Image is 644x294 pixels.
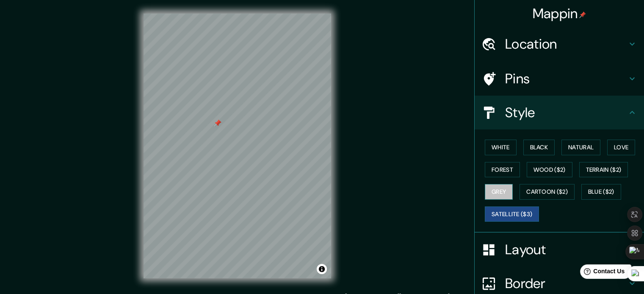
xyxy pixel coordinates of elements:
[475,27,644,61] div: Location
[505,104,627,121] h4: Style
[520,184,575,200] button: Cartoon ($2)
[523,140,555,155] button: Black
[485,140,517,155] button: White
[607,140,635,155] button: Love
[485,184,513,200] button: Grey
[505,241,627,258] h4: Layout
[475,96,644,129] div: Style
[144,14,331,278] canvas: Map
[569,261,635,285] iframe: Help widget launcher
[561,140,600,155] button: Natural
[533,5,586,22] h4: Mappin
[505,36,627,52] h4: Location
[505,70,627,87] h4: Pins
[485,206,539,222] button: Satellite ($3)
[505,275,627,292] h4: Border
[581,184,621,200] button: Blue ($2)
[317,264,327,274] button: Toggle attribution
[475,233,644,267] div: Layout
[527,162,572,178] button: Wood ($2)
[579,11,586,18] img: pin-icon.png
[485,162,520,178] button: Forest
[579,162,628,178] button: Terrain ($2)
[475,62,644,96] div: Pins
